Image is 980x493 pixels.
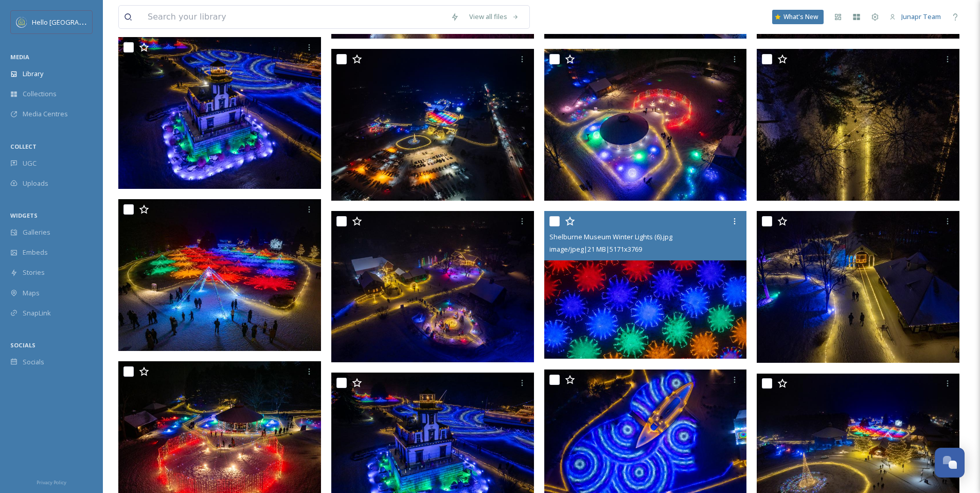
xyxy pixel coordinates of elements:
span: UGC [23,159,37,168]
span: Privacy Policy [37,479,66,486]
span: Stories [23,268,45,277]
img: Shelburne Museum Winter Lights (5).jpg [118,199,321,351]
span: Hello [GEOGRAPHIC_DATA] [32,17,115,27]
img: Shelburne Museum Winter Lights (17).jpg [757,49,959,201]
span: COLLECT [10,143,37,150]
a: Junapr Team [884,7,946,27]
span: image/jpeg | 21 MB | 5171 x 3769 [549,244,642,254]
span: Embeds [23,248,48,257]
a: Privacy Policy [37,476,66,488]
img: Shelburne Museum Winter Lights (11).jpg [757,211,959,363]
span: Collections [23,89,57,99]
img: Shelburne Museum Winter Lights (23).jpg [118,37,321,189]
button: Open Chat [935,448,965,478]
span: WIDGETS [10,212,38,219]
span: Uploads [23,179,48,188]
span: MEDIA [10,53,29,61]
span: SnapLink [23,308,51,318]
span: Media Centres [23,109,68,119]
span: Library [23,69,43,79]
span: SOCIALS [10,341,35,349]
img: images.png [16,17,27,27]
span: Galleries [23,227,50,237]
span: Shelburne Museum Winter Lights (6).jpg [549,232,672,241]
input: Search your library [142,6,446,28]
span: Maps [23,288,40,298]
img: Shelburne Museum Winter Lights (6).jpg [544,211,747,359]
img: Shelburne Museum Winter Lights (9).jpg [331,49,534,201]
span: Socials [23,357,44,367]
img: Shelburne Museum Winter Lights (10).jpg [331,211,534,362]
span: Junapr Team [901,12,941,21]
a: What's New [772,10,824,24]
a: View all files [464,7,524,27]
img: Shelburne Museum Winter Lights (16).jpg [544,49,747,201]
